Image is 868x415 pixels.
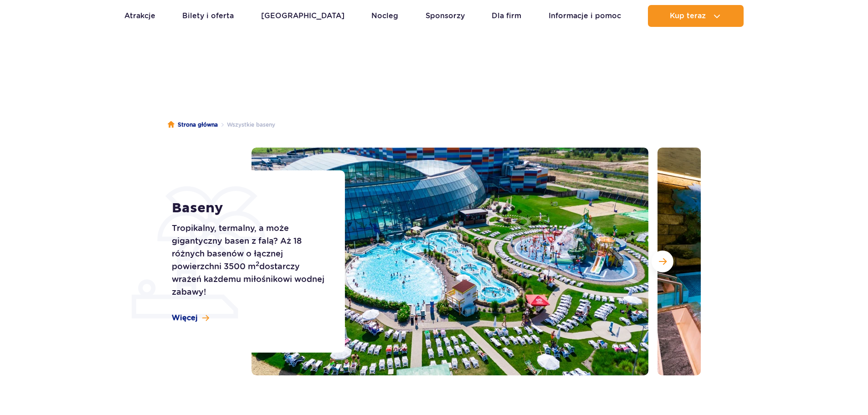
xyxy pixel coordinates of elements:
[172,200,324,216] h1: Baseny
[172,313,209,323] a: Więcej
[652,251,673,272] button: Następny slajd
[256,260,259,267] sup: 2
[549,5,621,27] a: Informacje i pomoc
[168,120,218,129] a: Strona główna
[492,5,521,27] a: Dla firm
[172,313,198,323] span: Więcej
[252,148,648,375] img: Zewnętrzna część Suntago z basenami i zjeżdżalniami, otoczona leżakami i zielenią
[218,120,275,129] li: Wszystkie baseny
[648,5,744,27] button: Kup teraz
[124,5,155,27] a: Atrakcje
[371,5,398,27] a: Nocleg
[426,5,465,27] a: Sponsorzy
[182,5,234,27] a: Bilety i oferta
[670,12,706,20] span: Kup teraz
[261,5,344,27] a: [GEOGRAPHIC_DATA]
[172,222,324,298] p: Tropikalny, termalny, a może gigantyczny basen z falą? Aż 18 różnych basenów o łącznej powierzchn...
